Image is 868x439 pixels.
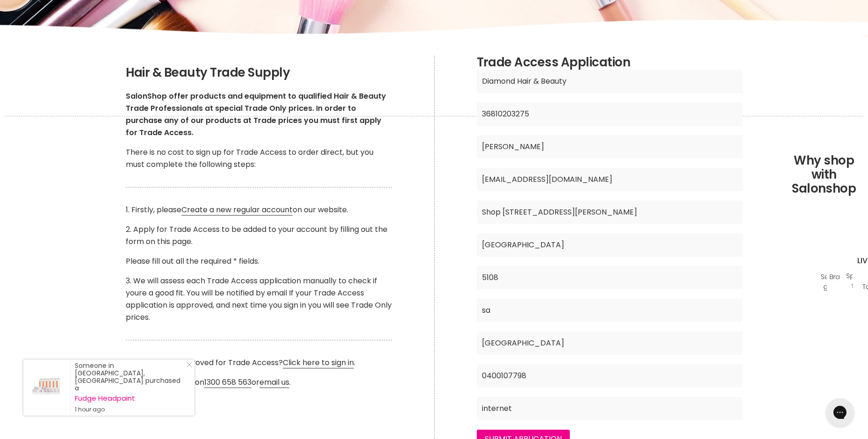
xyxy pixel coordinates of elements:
[126,255,392,267] p: Please fill out all the required * fields.
[477,56,743,70] h2: Trade Access Application
[126,357,392,369] p: Already been approved for Trade Access? .
[183,362,192,371] a: Close Notification
[126,204,392,216] p: 1. Firstly, please on our website.
[126,275,392,324] p: 3. We will assess each Trade Access application manually to check if youre a good fit. You will b...
[181,204,293,216] a: Create a new regular account
[204,377,251,388] a: 1300 658 563
[259,377,289,388] a: email us
[75,362,185,413] div: Someone in [GEOGRAPHIC_DATA], [GEOGRAPHIC_DATA] purchased a
[75,395,185,402] a: Fudge Headpaint
[821,395,859,430] iframe: Gorgias live chat messenger
[23,360,70,416] a: Visit product page
[283,357,354,368] a: Click here to sign in
[75,406,185,413] small: 1 hour ago
[126,90,392,139] p: SalonShop offer products and equipment to qualified Hair & Beauty Trade Professionals at special ...
[187,362,192,367] svg: Close Icon
[126,376,392,389] p: Need help? Call us on or .
[5,116,863,210] h2: Why shop with Salonshop
[126,146,392,171] p: There is no cost to sign up for Trade Access to order direct, but you must complete the following...
[126,223,392,248] p: 2. Apply for Trade Access to be added to your account by filling out the form on this page.
[126,66,392,80] h2: Hair & Beauty Trade Supply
